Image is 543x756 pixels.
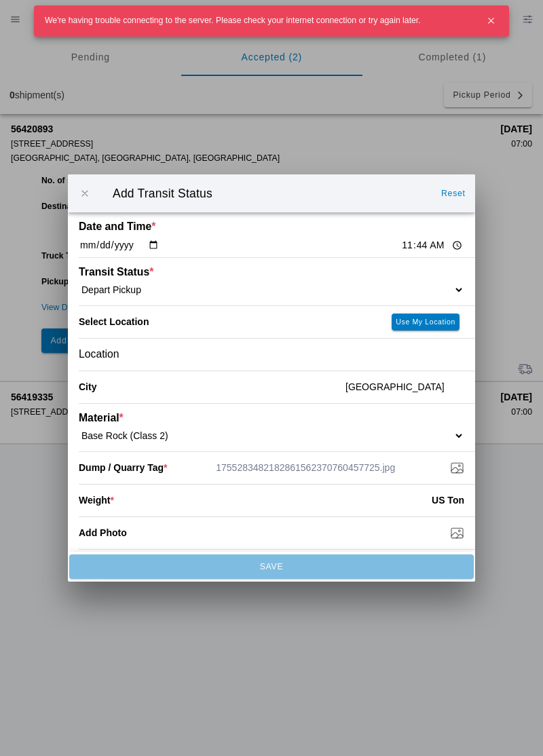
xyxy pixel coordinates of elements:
[79,412,368,424] ion-label: Material
[432,495,464,506] ion-label: US Ton
[79,495,114,506] ion-label: Weight
[79,348,119,360] span: Location
[99,187,434,201] ion-title: Add Transit Status
[436,183,471,204] ion-button: Reset
[79,316,149,327] label: Select Location
[79,221,368,233] ion-label: Date and Time
[392,314,460,330] ion-button: Use My Location
[79,266,368,278] ion-label: Transit Status
[79,381,335,392] ion-label: City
